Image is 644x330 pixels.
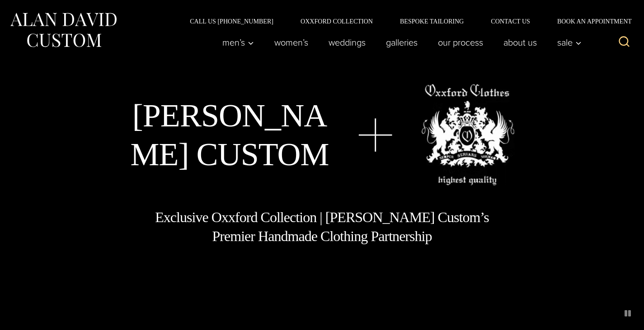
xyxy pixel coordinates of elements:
img: oxxford clothes, highest quality [421,84,514,186]
span: Men’s [222,38,254,47]
a: Contact Us [477,18,544,24]
nav: Secondary Navigation [176,18,635,24]
h1: [PERSON_NAME] Custom [130,96,329,174]
a: Oxxford Collection [287,18,386,24]
a: Women’s [264,33,319,51]
a: Galleries [376,33,428,51]
a: Bespoke Tailoring [386,18,477,24]
img: Alan David Custom [9,10,118,50]
a: Call Us [PHONE_NUMBER] [176,18,287,24]
a: Book an Appointment [544,18,635,24]
a: About Us [494,33,547,51]
span: Sale [557,38,582,47]
button: View Search Form [613,32,635,53]
a: weddings [319,33,376,51]
nav: Primary Navigation [212,33,587,51]
button: pause animated background image [620,306,635,321]
a: Our Process [428,33,494,51]
h1: Exclusive Oxxford Collection | [PERSON_NAME] Custom’s Premier Handmade Clothing Partnership [155,208,490,246]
